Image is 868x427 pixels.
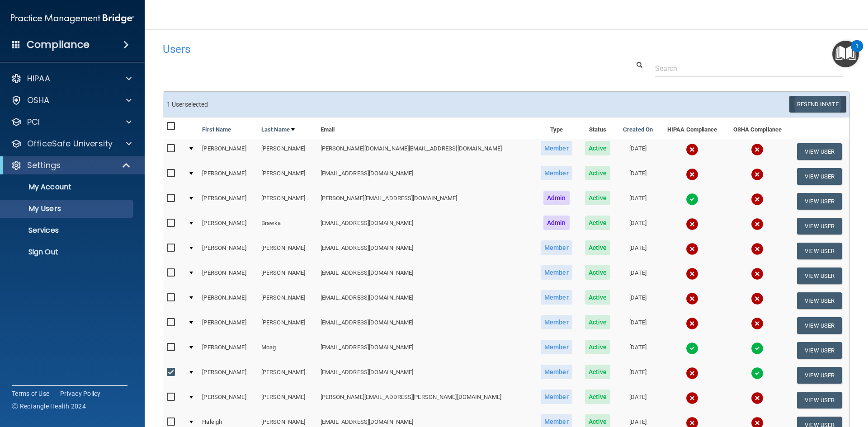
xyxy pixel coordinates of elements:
td: [DATE] [617,139,659,164]
th: HIPAA Compliance [659,117,725,139]
td: [PERSON_NAME] [198,139,258,164]
p: My Account [6,183,129,192]
p: HIPAA [27,73,50,84]
img: cross.ca9f0e7f.svg [686,267,698,280]
td: [PERSON_NAME][EMAIL_ADDRESS][DOMAIN_NAME] [317,189,534,214]
img: tick.e7d51cea.svg [686,342,698,355]
td: [DATE] [617,214,659,239]
button: View User [797,317,842,334]
button: View User [797,193,842,210]
td: [PERSON_NAME] [258,388,317,413]
td: [PERSON_NAME][DOMAIN_NAME][EMAIL_ADDRESS][DOMAIN_NAME] [317,139,534,164]
td: [DATE] [617,164,659,189]
td: [PERSON_NAME] [198,263,258,288]
span: Active [585,166,611,180]
span: Ⓒ Rectangle Health 2024 [12,402,86,411]
span: Active [585,191,611,205]
img: cross.ca9f0e7f.svg [686,292,698,305]
td: [EMAIL_ADDRESS][DOMAIN_NAME] [317,288,534,313]
td: Brawka [258,214,317,239]
img: cross.ca9f0e7f.svg [751,292,764,305]
button: Open Resource Center, 1 new notification [832,41,859,67]
p: PCI [27,117,40,127]
button: View User [797,243,842,259]
span: Member [541,315,572,329]
button: View User [797,367,842,384]
img: cross.ca9f0e7f.svg [686,143,698,156]
p: Settings [27,160,61,171]
span: Active [585,389,611,404]
span: Member [541,389,572,404]
span: Active [585,265,611,280]
iframe: Drift Widget Chat Controller [823,365,857,399]
span: Member [541,240,572,255]
td: [PERSON_NAME] [198,189,258,214]
button: View User [797,267,842,284]
span: Active [585,340,611,354]
td: [PERSON_NAME] [258,164,317,189]
span: Active [585,365,611,379]
td: [PERSON_NAME] [258,139,317,164]
th: OSHA Compliance [725,117,789,139]
td: [DATE] [617,363,659,388]
th: Email [317,117,534,139]
img: PMB logo [11,9,134,28]
td: [PERSON_NAME] [258,263,317,288]
span: Active [585,216,611,230]
td: [PERSON_NAME] [198,388,258,413]
td: [PERSON_NAME] [198,338,258,363]
button: Resend Invite [789,96,846,113]
img: cross.ca9f0e7f.svg [751,317,764,330]
h4: Compliance [27,38,90,51]
span: Active [585,290,611,305]
h4: Users [163,43,558,55]
a: Last Name [261,124,295,135]
p: Services [6,226,129,235]
a: Created On [623,124,653,135]
td: [EMAIL_ADDRESS][DOMAIN_NAME] [317,363,534,388]
td: [PERSON_NAME] [198,363,258,388]
img: cross.ca9f0e7f.svg [751,193,764,206]
img: cross.ca9f0e7f.svg [686,392,698,404]
a: Terms of Use [12,389,49,398]
span: Member [541,166,572,180]
span: Active [585,141,611,155]
td: [PERSON_NAME] [198,239,258,263]
a: OfficeSafe University [11,138,132,149]
span: Active [585,315,611,329]
img: cross.ca9f0e7f.svg [686,168,698,181]
td: [PERSON_NAME] [258,189,317,214]
img: cross.ca9f0e7f.svg [751,168,764,181]
td: [PERSON_NAME] [258,288,317,313]
td: [EMAIL_ADDRESS][DOMAIN_NAME] [317,214,534,239]
img: cross.ca9f0e7f.svg [751,143,764,156]
td: [PERSON_NAME] [198,313,258,338]
img: tick.e7d51cea.svg [686,193,698,206]
td: [EMAIL_ADDRESS][DOMAIN_NAME] [317,313,534,338]
th: Type [534,117,579,139]
img: tick.e7d51cea.svg [751,367,764,380]
img: cross.ca9f0e7f.svg [686,218,698,230]
button: View User [797,168,842,185]
td: Moag [258,338,317,363]
td: [DATE] [617,338,659,363]
img: cross.ca9f0e7f.svg [686,317,698,330]
img: cross.ca9f0e7f.svg [751,243,764,255]
td: [PERSON_NAME][EMAIL_ADDRESS][PERSON_NAME][DOMAIN_NAME] [317,388,534,413]
span: Member [541,365,572,379]
a: PCI [11,117,132,127]
p: Sign Out [6,248,129,257]
td: [PERSON_NAME] [198,164,258,189]
a: Settings [11,160,131,171]
a: Privacy Policy [60,389,101,398]
span: Admin [543,191,570,205]
span: Active [585,240,611,255]
td: [DATE] [617,189,659,214]
div: 1 [855,46,859,58]
p: OfficeSafe University [27,138,113,149]
th: Status [579,117,617,139]
td: [DATE] [617,313,659,338]
td: [DATE] [617,288,659,313]
img: tick.e7d51cea.svg [751,342,764,355]
td: [PERSON_NAME] [258,363,317,388]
